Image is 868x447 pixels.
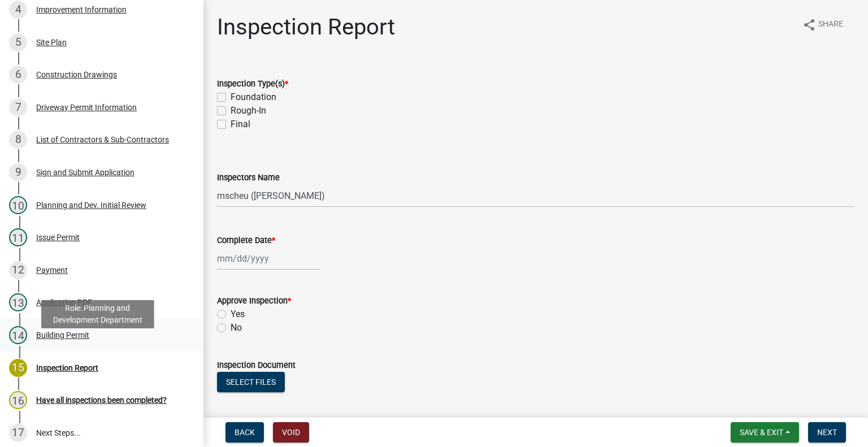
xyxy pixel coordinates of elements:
[9,131,27,149] div: 8
[217,14,395,41] h1: Inspection Report
[793,14,852,36] button: shareShare
[36,103,137,111] div: Driveway Permit Information
[36,233,80,241] div: Issue Permit
[36,168,134,176] div: Sign and Submit Application
[9,359,27,377] div: 15
[36,266,68,274] div: Payment
[41,300,154,328] div: Role: Planning and Development Department
[9,98,27,116] div: 7
[36,331,89,339] div: Building Permit
[217,372,285,392] button: Select files
[9,163,27,181] div: 9
[225,422,264,442] button: Back
[36,136,169,144] div: List of Contractors & Sub-Contractors
[9,228,27,246] div: 11
[217,247,320,270] input: mm/dd/yyyy
[808,422,846,442] button: Next
[231,118,250,131] label: Final
[36,201,146,209] div: Planning and Dev. Initial Review
[36,6,127,14] div: Improvement Information
[9,66,27,84] div: 6
[36,298,92,306] div: Application PDF
[36,38,67,46] div: Site Plan
[731,422,799,442] button: Save & Exit
[231,104,266,118] label: Rough-In
[802,18,816,32] i: share
[9,1,27,19] div: 4
[740,428,783,437] span: Save & Exit
[818,18,843,32] span: Share
[9,326,27,344] div: 14
[9,33,27,51] div: 5
[817,428,837,437] span: Next
[9,293,27,311] div: 13
[231,321,242,335] label: No
[9,424,27,442] div: 17
[36,396,167,404] div: Have all inspections been completed?
[217,297,291,305] label: Approve Inspection
[273,422,309,442] button: Void
[235,428,255,437] span: Back
[36,71,117,79] div: Construction Drawings
[217,237,275,245] label: Complete Date
[231,90,276,104] label: Foundation
[217,174,280,182] label: Inspectors Name
[9,261,27,279] div: 12
[217,362,296,370] label: Inspection Document
[36,364,98,372] div: Inspection Report
[9,391,27,409] div: 16
[9,196,27,214] div: 10
[231,307,245,321] label: Yes
[217,80,288,88] label: Inspection Type(s)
